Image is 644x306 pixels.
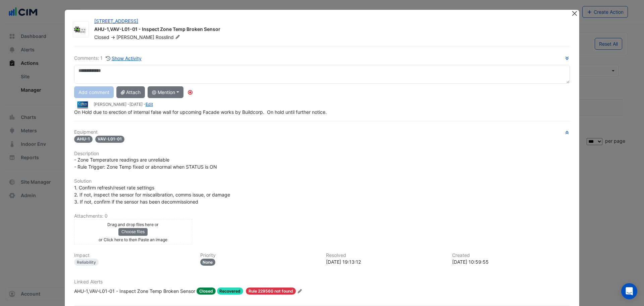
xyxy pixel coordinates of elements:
div: [DATE] 10:59:55 [452,258,570,265]
span: - Zone Temperature readings are unreliable - Rule Trigger: Zone Temp fixed or abnormal when STATU... [74,157,217,170]
small: Drag and drop files here or [107,222,159,227]
h6: Priority [200,253,318,258]
h6: Resolved [326,253,444,258]
div: AHU-1,VAV-L01-01 - Inspect Zone Temp Broken Sensor [94,26,563,34]
span: [PERSON_NAME] [116,34,154,40]
span: Rule 229560 not found [246,288,296,295]
h6: Description [74,151,570,157]
a: Edit [146,102,153,107]
h6: Attachments: 0 [74,213,570,219]
span: Recovered [217,288,244,295]
button: Attach [116,86,145,98]
div: None [200,259,216,266]
small: or Click here to then Paste an image [99,237,167,242]
span: Rosslind [156,34,181,41]
div: Tooltip anchor [187,89,193,95]
img: Control My Building [73,26,89,33]
h6: Created [452,253,570,258]
small: [PERSON_NAME] - - [94,101,153,107]
button: @ Mention [148,86,183,98]
div: Reliability [74,259,99,266]
div: AHU-1,VAV-L01-01 - Inspect Zone Temp Broken Sensor [74,288,195,295]
span: VAV-L01-01 [95,136,125,143]
div: Open Intercom Messenger [621,283,637,299]
img: Colliers [74,101,91,108]
span: On Hold due to erection of internal false wall for upcoming Facade works by Buildcorp. On hold un... [74,109,327,115]
span: Closed [94,34,109,40]
span: AHU-1 [74,136,93,143]
h6: Solution [74,178,570,184]
div: Comments: 1 [74,54,142,62]
fa-icon: Edit Linked Alerts [297,289,302,294]
h6: Linked Alerts [74,279,570,285]
span: 2023-04-11 11:04:45 [129,102,143,107]
button: Show Activity [105,54,142,62]
h6: Equipment [74,129,570,135]
span: Closed [197,288,216,295]
button: Close [571,10,578,17]
span: -> [111,34,115,40]
button: Choose files [118,228,148,235]
a: [STREET_ADDRESS] [94,18,138,24]
h6: Impact [74,253,192,258]
div: [DATE] 19:13:12 [326,258,444,265]
span: 1. Confirm refresh/reset rate settings 2. If not, inspect the sensor for miscalibration, comms is... [74,185,230,205]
